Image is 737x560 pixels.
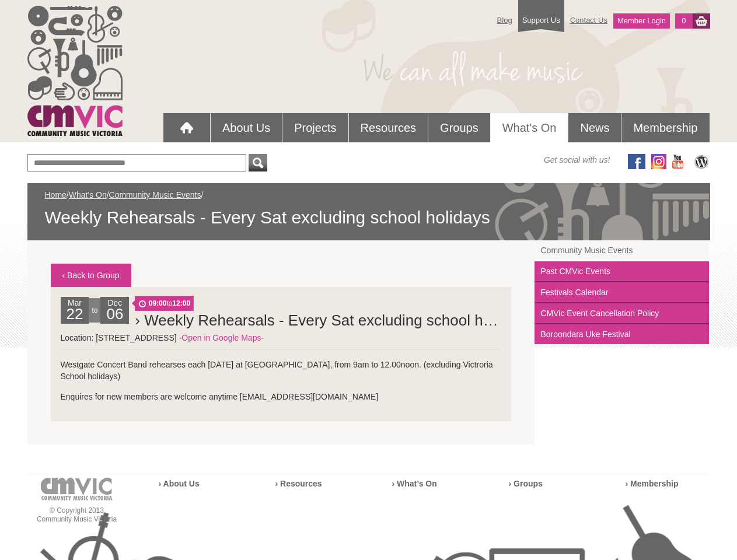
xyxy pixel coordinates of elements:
a: › Groups [509,479,543,488]
h2: › Weekly Rehearsals - Every Sat excluding school holidays [135,309,501,332]
a: Groups [428,113,490,142]
a: What's On [491,113,568,142]
a: › About Us [159,479,200,488]
a: ‹ Back to Group [51,264,131,287]
strong: 12:00 [172,299,190,307]
a: Boroondara Uke Festival [535,324,709,344]
h2: 22 [64,309,86,324]
strong: 09:00 [149,299,167,307]
a: Home [45,190,67,199]
a: Resources [349,113,428,142]
div: / / / [45,189,693,229]
span: Get social with us! [544,154,610,166]
a: Projects [282,113,348,142]
img: CMVic Blog [693,154,710,169]
a: Community Music Events [109,190,201,199]
img: cmvic_logo.png [27,6,123,136]
a: › Resources [275,479,322,488]
img: cmvic-logo-footer.png [41,478,113,501]
a: Contact Us [564,10,613,30]
a: News [568,113,621,142]
a: › What’s On [392,479,437,488]
span: to [135,296,194,311]
p: Enquires for new members are welcome anytime [EMAIL_ADDRESS][DOMAIN_NAME] [61,391,502,402]
a: Member Login [613,13,670,29]
div: Dec [100,297,129,324]
a: Blog [491,10,518,30]
p: © Copyright 2013 Community Music Victoria [27,506,127,524]
a: Past CMVic Events [535,261,709,282]
li: Location: [STREET_ADDRESS] - - [51,287,512,421]
div: to [89,298,100,323]
a: 0 [675,13,692,29]
a: CMVic Event Cancellation Policy [535,303,709,324]
a: Open in Google Maps [181,333,261,342]
h2: 06 [103,309,126,324]
a: About Us [211,113,282,142]
span: Weekly Rehearsals - Every Sat excluding school holidays [45,206,693,229]
a: What's On [69,190,107,199]
a: Festivals Calendar [535,282,709,303]
div: Mar [61,297,89,324]
a: Community Music Events [535,240,709,261]
img: icon-instagram.png [651,154,666,169]
a: Membership [621,113,709,142]
a: › Membership [626,479,679,488]
p: Westgate Concert Band rehearses each [DATE] at [GEOGRAPHIC_DATA], from 9am to 12.00noon. (excludi... [61,359,502,382]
